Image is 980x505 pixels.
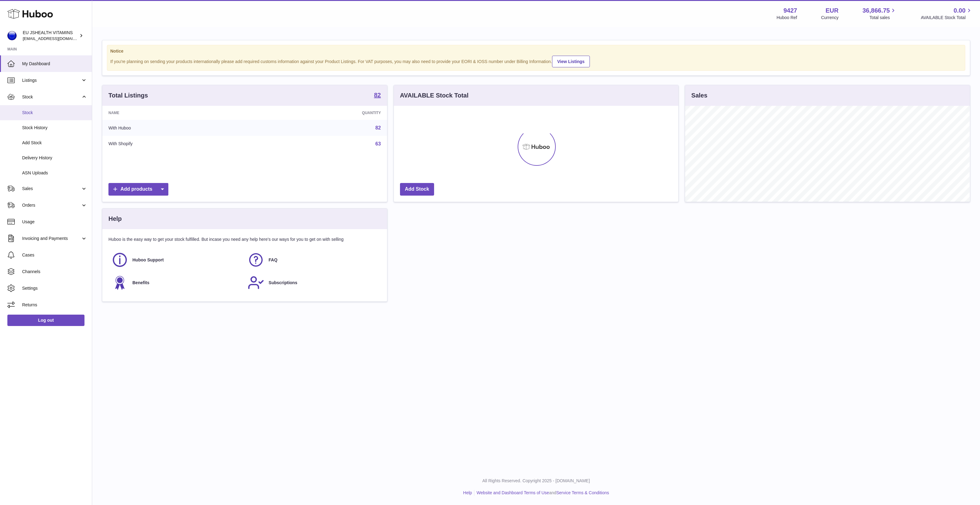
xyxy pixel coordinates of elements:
span: AVAILABLE Stock Total [921,15,973,21]
span: Stock History [22,125,87,131]
span: Settings [22,285,87,291]
span: ASN Uploads [22,170,87,176]
span: Stock [22,110,87,116]
span: Channels [22,269,87,275]
a: Benefits [112,274,241,291]
strong: 82 [374,92,381,98]
li: and [474,490,609,496]
img: internalAdmin-9427@internal.huboo.com [7,31,17,40]
a: FAQ [248,252,378,268]
a: 63 [375,141,381,146]
span: Returns [22,302,87,308]
a: 36,866.75 Total sales [862,6,897,21]
span: Total sales [869,15,897,21]
span: Sales [22,186,81,192]
a: 82 [375,125,381,130]
div: EU JSHEALTH VITAMINS [23,30,78,42]
h3: Sales [691,91,707,100]
p: All Rights Reserved. Copyright 2025 - [DOMAIN_NAME] [97,478,975,484]
span: Orders [22,202,81,208]
h3: Total Listings [108,91,148,100]
span: FAQ [269,257,277,263]
td: With Shopify [102,136,256,152]
div: Huboo Ref [777,15,797,21]
span: Listings [22,78,81,83]
a: 82 [374,92,381,99]
div: Currency [821,15,839,21]
p: Huboo is the easy way to get your stock fulfilled. But incase you need any help here's our ways f... [108,237,381,242]
a: View Listings [552,56,590,67]
a: Huboo Support [112,252,241,268]
span: Usage [22,219,87,225]
div: If you're planning on sending your products internationally please add required customs informati... [110,55,962,67]
td: With Huboo [102,120,256,136]
th: Name [102,106,256,120]
span: Stock [22,94,81,100]
a: Add Stock [400,183,434,196]
strong: EUR [825,6,838,15]
h3: Help [108,215,122,223]
span: Delivery History [22,155,87,161]
span: Add Stock [22,140,87,146]
a: Subscriptions [248,274,378,291]
span: Invoicing and Payments [22,236,81,241]
th: Quantity [256,106,387,120]
strong: Notice [110,48,962,54]
strong: 9427 [783,6,797,15]
span: 36,866.75 [862,6,890,15]
span: [EMAIL_ADDRESS][DOMAIN_NAME] [23,36,90,41]
a: Help [463,490,472,495]
span: Huboo Support [132,257,164,263]
span: Cases [22,252,87,258]
a: 0.00 AVAILABLE Stock Total [921,6,973,21]
span: Subscriptions [269,280,297,286]
a: Service Terms & Conditions [556,490,609,495]
h3: AVAILABLE Stock Total [400,91,468,100]
span: Benefits [132,280,149,286]
a: Website and Dashboard Terms of Use [476,490,549,495]
span: My Dashboard [22,61,87,67]
a: Log out [7,315,84,326]
a: Add products [108,183,168,196]
span: 0.00 [954,6,966,15]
